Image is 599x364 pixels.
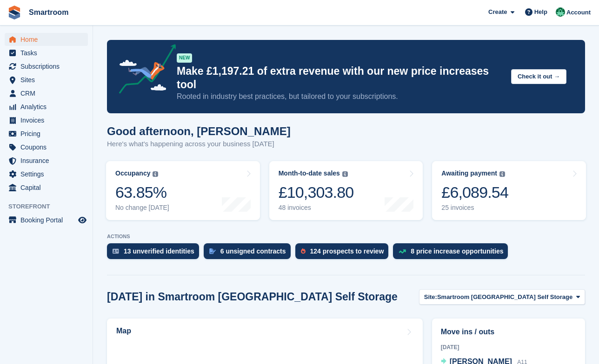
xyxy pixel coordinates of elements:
[107,139,291,149] p: Here's what's happening across your business [DATE]
[115,183,169,202] div: 63.85%
[107,291,398,303] h2: [DATE] in Smartroom [GEOGRAPHIC_DATA] Self Storage
[8,202,93,211] span: Storefront
[5,100,88,113] a: menu
[111,44,176,97] img: price-adjustments-announcement-icon-8257ccfd72463d97f412b2fc003d46551f7dbcb40ab6d574587a9cd5c0d94...
[20,168,76,181] span: Settings
[269,161,423,220] a: Month-to-date sales £10,303.80 48 invoices
[177,65,504,91] p: Make £1,197.21 of extra revenue with our new price increases tool
[20,46,76,59] span: Tasks
[77,214,88,226] a: Preview store
[424,292,437,302] span: Site:
[441,343,576,351] div: [DATE]
[310,247,384,255] div: 124 prospects to review
[20,60,76,73] span: Subscriptions
[20,154,76,167] span: Insurance
[5,127,88,140] a: menu
[107,243,204,264] a: 13 unverified identities
[399,249,406,253] img: price_increase_opportunities-93ffe204e8149a01c8c9dc8f82e8f89637d9d84a8eef4429ea346261dce0b2c0.svg
[5,33,88,46] a: menu
[106,161,260,220] a: Occupancy 63.85% No change [DATE]
[437,292,572,302] span: Smartroom [GEOGRAPHIC_DATA] Self Storage
[5,114,88,127] a: menu
[279,169,340,177] div: Month-to-date sales
[220,247,286,255] div: 6 unsigned contracts
[441,204,508,212] div: 25 invoices
[177,91,504,102] p: Rooted in industry best practices, but tailored to your subscriptions.
[20,73,76,86] span: Sites
[556,7,565,17] img: Jacob Gabriel
[432,161,586,220] a: Awaiting payment £6,089.54 25 invoices
[419,289,585,305] button: Site: Smartroom [GEOGRAPHIC_DATA] Self Storage
[7,6,21,19] img: stora-icon-8386f47178a22dfd0bd8f6a31ec36ba5ce8667c1dd55bd0f319d3a0aa187defe.svg
[25,5,72,20] a: Smartroom
[441,326,576,338] h2: Move ins / outs
[534,7,547,17] span: Help
[5,214,88,227] a: menu
[301,248,306,254] img: prospect-51fa495bee0391a8d652442698ab0144808aea92771e9ea1ae160a38d050c398.svg
[113,248,119,254] img: verify_identity-adf6edd0f0f0b5bbfe63781bf79b02c33cf7c696d77639b501bdc392416b5a36.svg
[20,100,76,113] span: Analytics
[441,169,497,177] div: Awaiting payment
[5,60,88,73] a: menu
[116,327,131,335] h2: Map
[5,46,88,59] a: menu
[279,204,354,212] div: 48 invoices
[499,171,505,177] img: icon-info-grey-7440780725fd019a000dd9b08b2336e03edf1995a4989e88bcd33f0948082b44.svg
[20,87,76,100] span: CRM
[209,248,216,254] img: contract_signature_icon-13c848040528278c33f63329250d36e43548de30e8caae1d1a13099fd9432cc5.svg
[488,7,507,17] span: Create
[20,181,76,194] span: Capital
[441,183,508,202] div: £6,089.54
[295,243,393,264] a: 124 prospects to review
[20,33,76,46] span: Home
[5,87,88,100] a: menu
[107,234,585,240] p: ACTIONS
[5,181,88,194] a: menu
[411,247,503,255] div: 8 price increase opportunities
[124,247,194,255] div: 13 unverified identities
[204,243,295,264] a: 6 unsigned contracts
[393,243,512,264] a: 8 price increase opportunities
[279,183,354,202] div: £10,303.80
[5,141,88,154] a: menu
[115,169,150,177] div: Occupancy
[153,171,158,177] img: icon-info-grey-7440780725fd019a000dd9b08b2336e03edf1995a4989e88bcd33f0948082b44.svg
[5,73,88,86] a: menu
[566,8,591,17] span: Account
[20,127,76,140] span: Pricing
[115,204,169,212] div: No change [DATE]
[511,69,566,84] button: Check it out →
[20,214,76,227] span: Booking Portal
[20,141,76,154] span: Coupons
[5,168,88,181] a: menu
[342,171,348,177] img: icon-info-grey-7440780725fd019a000dd9b08b2336e03edf1995a4989e88bcd33f0948082b44.svg
[107,125,291,137] h1: Good afternoon, [PERSON_NAME]
[5,154,88,167] a: menu
[177,53,192,63] div: NEW
[20,114,76,127] span: Invoices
